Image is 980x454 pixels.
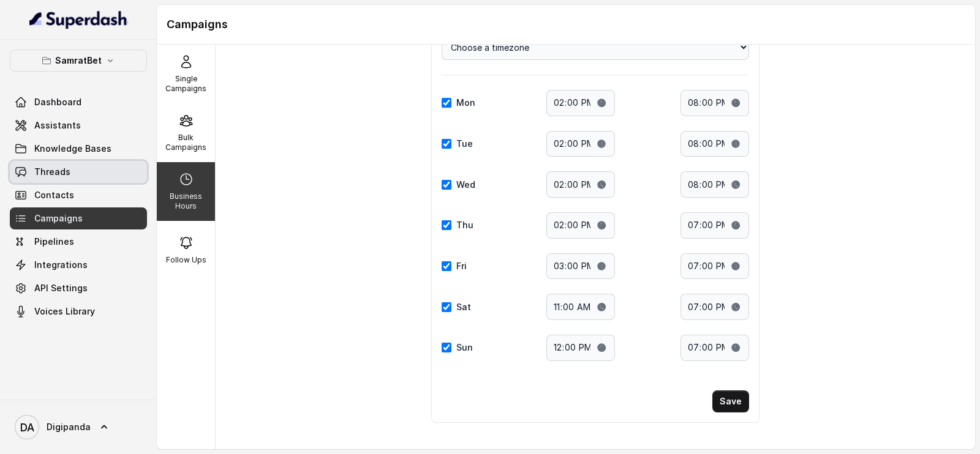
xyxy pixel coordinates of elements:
span: Digipanda [47,421,91,433]
span: Contacts [34,189,74,201]
p: Business Hours [162,192,210,211]
text: DA [20,421,34,434]
span: Voices Library [34,305,95,318]
p: Follow Ups [166,255,206,265]
span: Pipelines [34,236,74,248]
label: Sat [456,301,471,313]
label: Mon [456,97,475,109]
a: Assistants [10,114,147,136]
a: Voices Library [10,300,147,322]
span: Assistants [34,119,81,132]
a: Dashboard [10,91,147,113]
label: Wed [456,179,475,191]
label: Thu [456,219,473,231]
span: Dashboard [34,96,81,108]
button: Save [712,390,749,412]
a: Knowledge Bases [10,138,147,160]
label: Sun [456,341,473,354]
a: Digipanda [10,410,147,444]
button: SamratBet [10,50,147,72]
span: Knowledge Bases [34,143,111,155]
span: Threads [34,166,70,178]
a: Threads [10,161,147,183]
label: Tue [456,138,473,150]
a: API Settings [10,277,147,299]
h1: Campaigns [167,15,965,34]
img: light.svg [29,10,128,29]
span: Integrations [34,259,88,271]
a: Pipelines [10,231,147,253]
span: Campaigns [34,212,83,225]
span: API Settings [34,282,88,294]
a: Campaigns [10,207,147,229]
label: Fri [456,260,467,272]
p: Single Campaigns [162,74,210,94]
p: SamratBet [55,53,102,68]
p: Bulk Campaigns [162,133,210,152]
a: Integrations [10,254,147,276]
a: Contacts [10,184,147,206]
